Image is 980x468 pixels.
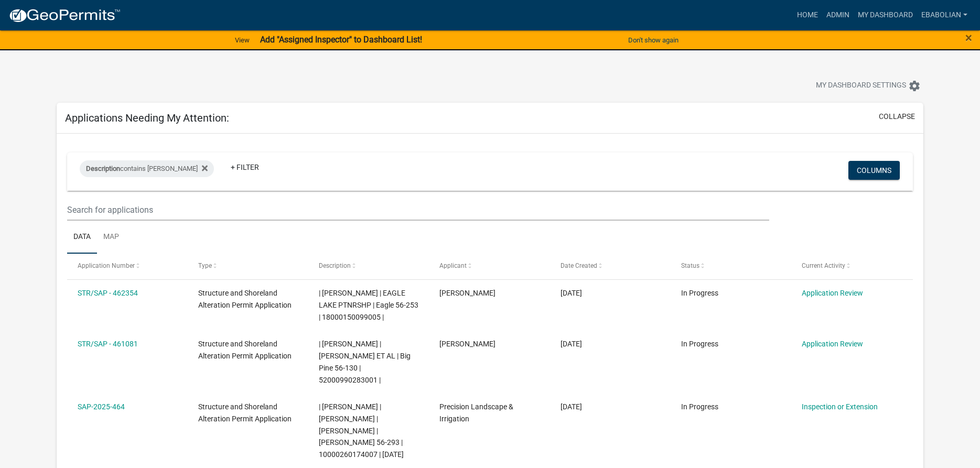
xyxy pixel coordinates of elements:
input: Search for applications [67,199,769,221]
span: | Eric Babolian | EAGLE LAKE PTNRSHP | Eagle 56-253 | 18000150099005 | [319,289,418,321]
a: Inspection or Extension [802,402,878,411]
span: Structure and Shoreland Alteration Permit Application [198,402,292,423]
span: Type [198,262,212,269]
datatable-header-cell: Description [309,254,429,279]
span: 08/11/2025 [561,289,582,297]
datatable-header-cell: Status [671,254,792,279]
a: STR/SAP - 462354 [78,289,138,297]
h5: Applications Needing My Attention: [65,112,229,124]
i: settings [908,80,921,92]
span: Status [681,262,699,269]
button: Columns [848,161,900,180]
a: Application Review [802,289,863,297]
span: In Progress [681,402,718,411]
a: STR/SAP - 461081 [78,340,138,348]
span: | Eric Babolian | SIRI MAASCH | SHAUN C MAASCH | Crane 56-293 | 10000260174007 | 08/08/2026 [319,402,404,459]
a: My Dashboard [854,5,917,25]
a: View [231,31,254,49]
datatable-header-cell: Type [188,254,309,279]
span: Roger Lee Hahn [439,289,496,297]
span: In Progress [681,289,718,297]
span: In Progress [681,340,718,348]
span: Thomas Heisler [439,340,496,348]
span: Description [86,165,120,172]
span: | Eric Babolian | ALLAN TIKKANEN ET AL | Big Pine 56-130 | 52000990283001 | [319,340,411,384]
datatable-header-cell: Current Activity [792,254,912,279]
datatable-header-cell: Applicant [429,254,550,279]
span: Current Activity [802,262,845,269]
span: Structure and Shoreland Alteration Permit Application [198,289,292,309]
button: collapse [879,111,915,122]
span: Applicant [439,262,467,269]
span: 08/08/2025 [561,402,582,411]
button: My Dashboard Settingssettings [807,75,929,96]
datatable-header-cell: Application Number [67,254,188,279]
a: Application Review [802,340,863,348]
a: Admin [822,5,854,25]
datatable-header-cell: Date Created [551,254,671,279]
span: Date Created [561,262,597,269]
span: Precision Landscape & Irrigation [439,402,513,423]
span: 08/08/2025 [561,340,582,348]
a: + Filter [222,158,267,177]
a: Map [97,221,125,254]
span: My Dashboard Settings [816,80,906,92]
span: Application Number [78,262,135,269]
span: Structure and Shoreland Alteration Permit Application [198,340,292,360]
strong: Add "Assigned Inspector" to Dashboard List! [260,35,422,45]
span: × [965,30,972,45]
a: ebabolian [917,5,972,25]
button: Don't show again [624,31,683,49]
a: Home [793,5,822,25]
span: Description [319,262,351,269]
a: SAP-2025-464 [78,402,125,411]
a: Data [67,221,97,254]
button: Close [965,31,972,44]
div: contains [PERSON_NAME] [80,160,214,177]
